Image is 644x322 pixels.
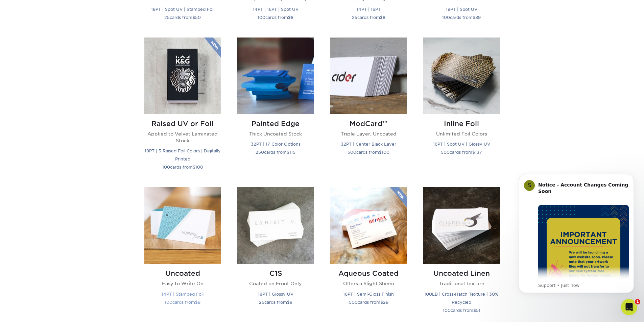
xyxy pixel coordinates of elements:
[382,150,389,155] span: 100
[2,301,57,320] iframe: Google Customer Reviews
[237,187,314,264] img: C1S Business Cards
[145,148,221,162] small: 19PT | 3 Raised Foil Colors | Digitally Printed
[164,15,170,20] span: 25
[473,15,475,20] span: $
[144,38,221,179] a: Raised UV or Foil Business Cards Raised UV or Foil Applied to Velvet Laminated Stock 19PT | 3 Rai...
[237,130,314,137] p: Thick Uncoated Stock
[144,120,221,128] h2: Raised UV or Foil
[509,164,644,304] iframe: Intercom notifications message
[259,300,264,305] span: 25
[258,15,293,20] small: cards from
[475,15,481,20] span: 89
[330,120,407,128] h2: ModCard™
[192,15,195,20] span: $
[330,269,407,277] h2: Aqueous Coated
[198,300,200,305] span: 9
[251,142,301,147] small: 32PT | 17 Color Options
[193,165,195,170] span: $
[165,300,172,305] span: 100
[473,308,476,313] span: $
[476,308,480,313] span: 51
[256,150,295,155] small: cards from
[475,150,482,155] span: 137
[291,15,293,20] span: 8
[195,300,198,305] span: $
[151,7,214,12] small: 19PT | Spot UV | Stamped Foil
[237,187,314,322] a: C1S Business Cards C1S Coated on Front Only 18PT | Glossy UV 25cards from$8
[162,165,203,170] small: cards from
[330,38,407,179] a: ModCard™ Business Cards ModCard™ Triple Layer, Uncoated 32PT | Center Black Layer 500cards from$100
[472,150,475,155] span: $
[379,150,382,155] span: $
[162,165,170,170] span: 100
[144,187,221,264] img: Uncoated Business Cards
[446,7,477,12] small: 19PT | Spot UV
[162,292,204,297] small: 14PT | Stamped Foil
[443,308,480,313] small: cards from
[144,269,221,277] h2: Uncoated
[144,187,221,322] a: Uncoated Business Cards Uncoated Easy to Write On 14PT | Stamped Foil 100cards from$9
[330,280,407,287] p: Offers a Slight Sheen
[423,269,500,277] h2: Uncoated Linen
[258,15,265,20] span: 100
[290,300,292,305] span: 8
[165,300,200,305] small: cards from
[237,38,314,179] a: Painted Edge Business Cards Painted Edge Thick Uncoated Stock 32PT | 17 Color Options 250cards fr...
[164,15,201,20] small: cards from
[195,165,203,170] span: 100
[349,300,388,305] small: cards from
[258,292,293,297] small: 18PT | Glossy UV
[352,15,357,20] span: 25
[441,150,450,155] span: 500
[348,150,389,155] small: cards from
[237,120,314,128] h2: Painted Edge
[352,15,385,20] small: cards from
[383,15,385,20] span: 8
[289,150,295,155] span: 115
[424,292,499,305] small: 100LB | Cross-Hatch Texture | 30% Recycled
[287,300,290,305] span: $
[423,130,500,137] p: Unlimited Foil Colors
[423,280,500,287] p: Traditional Texture
[423,187,500,264] img: Uncoated Linen Business Cards
[621,299,637,315] iframe: Intercom live chat
[443,308,451,313] span: 100
[380,300,383,305] span: $
[380,15,383,20] span: $
[433,142,490,147] small: 16PT | Spot UV | Glossy UV
[441,150,482,155] small: cards from
[237,38,314,114] img: Painted Edge Business Cards
[288,15,291,20] span: $
[144,38,221,114] img: Raised UV or Foil Business Cards
[390,187,407,207] img: New Product
[256,150,264,155] span: 250
[330,187,407,264] img: Aqueous Coated Business Cards
[635,299,640,304] span: 1
[253,7,299,12] small: 14PT | 16PT | Spot UV
[383,300,388,305] span: 29
[330,130,407,137] p: Triple Layer, Uncoated
[330,38,407,114] img: ModCard™ Business Cards
[442,15,450,20] span: 100
[357,7,381,12] small: 14PT | 16PT
[343,292,394,297] small: 16PT | Semi-Gloss Finish
[341,142,396,147] small: 32PT | Center Black Layer
[348,150,356,155] span: 500
[237,269,314,277] h2: C1S
[330,187,407,322] a: Aqueous Coated Business Cards Aqueous Coated Offers a Slight Sheen 16PT | Semi-Gloss Finish 500ca...
[144,130,221,144] p: Applied to Velvet Laminated Stock
[423,187,500,322] a: Uncoated Linen Business Cards Uncoated Linen Traditional Texture 100LB | Cross-Hatch Texture | 30...
[237,280,314,287] p: Coated on Front Only
[259,300,292,305] small: cards from
[349,300,358,305] span: 500
[442,15,481,20] small: cards from
[144,280,221,287] p: Easy to Write On
[423,38,500,179] a: Inline Foil Business Cards Inline Foil Unlimited Foil Colors 16PT | Spot UV | Glossy UV 500cards ...
[423,120,500,128] h2: Inline Foil
[287,150,289,155] span: $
